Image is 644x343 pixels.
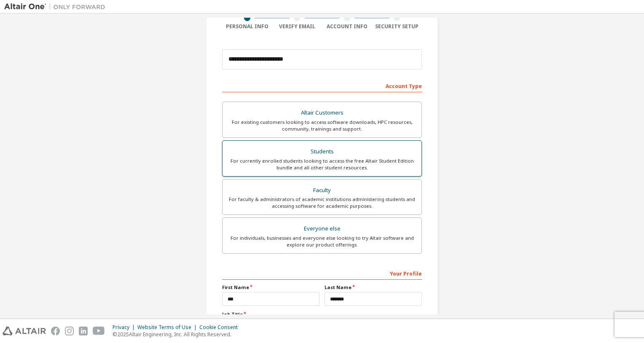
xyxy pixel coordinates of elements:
img: instagram.svg [65,327,74,335]
div: Account Type [222,79,422,92]
div: Verify Email [272,23,322,30]
div: Privacy [113,324,137,331]
div: Security Setup [372,23,422,30]
label: Job Title [222,311,422,318]
p: © 2025 Altair Engineering, Inc. All Rights Reserved. [113,331,243,338]
div: Your Profile [222,266,422,280]
div: Account Info [322,23,372,30]
label: Last Name [325,284,422,291]
img: youtube.svg [93,327,105,335]
div: Everyone else [228,223,416,235]
div: For currently enrolled students looking to access the free Altair Student Edition bundle and all ... [228,158,416,171]
div: Personal Info [222,23,272,30]
div: Website Terms of Use [137,324,199,331]
img: Altair One [4,3,110,11]
div: For individuals, businesses and everyone else looking to try Altair software and explore our prod... [228,235,416,248]
div: Faculty [228,185,416,196]
img: facebook.svg [51,327,60,335]
img: linkedin.svg [79,327,88,335]
div: Altair Customers [228,107,416,119]
div: Cookie Consent [199,324,243,331]
div: For existing customers looking to access software downloads, HPC resources, community, trainings ... [228,119,416,132]
img: altair_logo.svg [3,327,46,335]
label: First Name [222,284,319,291]
div: Students [228,146,416,158]
div: For faculty & administrators of academic institutions administering students and accessing softwa... [228,196,416,209]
